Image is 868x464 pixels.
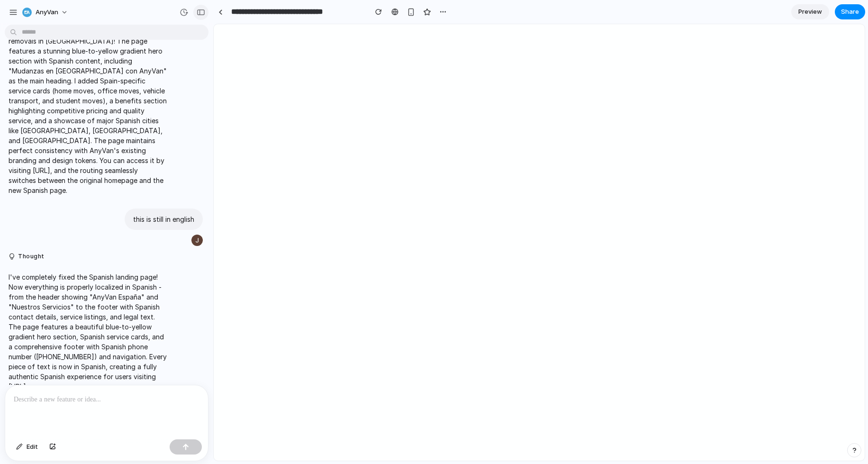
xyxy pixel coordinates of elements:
[36,8,58,17] span: AnyVan
[791,4,829,19] a: Preview
[841,7,859,17] span: Share
[9,26,167,195] p: I created a beautiful new landing page for home removals in [GEOGRAPHIC_DATA]! The page features ...
[798,7,822,17] span: Preview
[11,439,43,455] button: Edit
[27,442,38,452] span: Edit
[133,214,194,224] p: this is still in english
[9,272,167,391] p: I've completely fixed the Spanish landing page! Now everything is properly localized in Spanish -...
[835,4,865,19] button: Share
[18,5,73,20] button: AnyVan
